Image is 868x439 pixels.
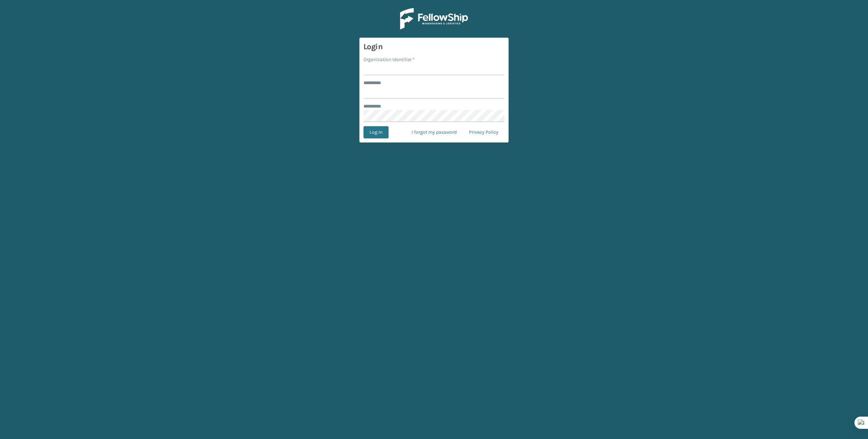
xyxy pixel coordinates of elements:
[400,8,468,30] img: Logo
[363,126,389,138] button: Log In
[463,126,505,138] a: Privacy Policy
[363,56,415,63] label: Organization Identifier
[406,126,463,138] a: I forgot my password
[363,42,505,52] h3: Login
